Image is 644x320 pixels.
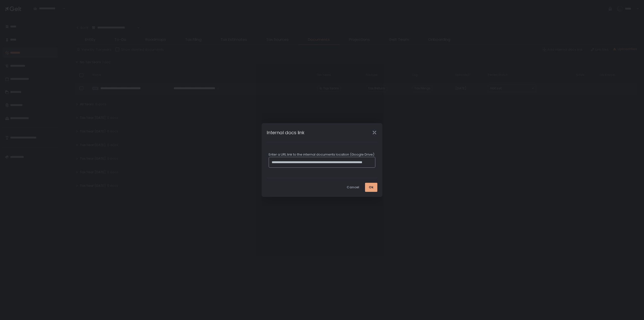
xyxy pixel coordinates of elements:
[369,185,374,190] div: Ok
[347,185,359,190] div: Cancel
[269,152,375,157] div: Enter a URL link to the internal documents location (Google Drive)
[267,129,304,136] h1: Internal docs link
[343,183,363,192] button: Cancel
[366,130,382,135] div: Close
[365,183,377,192] button: Ok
